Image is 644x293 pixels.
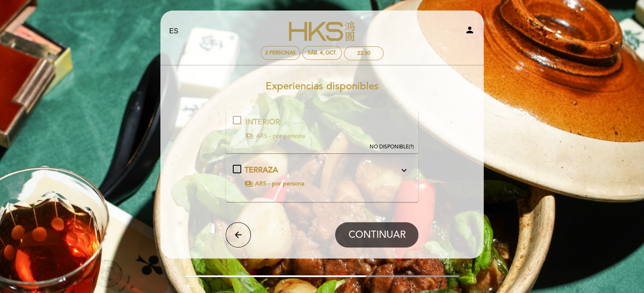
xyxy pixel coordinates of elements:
button: arrow_back [226,222,251,247]
button: CONTINUAR [335,222,418,247]
span: payments [245,180,253,188]
span: Experiencias disponibles [266,80,379,92]
div: 22:30 [357,50,370,56]
div: sáb. 4, oct. [308,50,337,56]
span: payments [245,132,254,140]
md-checkbox: TERRAZA expand_more Nuestra terraza cuenta con calefacción, toldo y manta payments ARS - por persona [233,165,412,188]
span: por persona [272,180,304,188]
div: INTERIOR [245,117,305,128]
div: (?) [369,143,413,151]
i: arrow_backward [185,281,195,291]
button: person [465,25,475,38]
span: ARS - [255,180,270,188]
span: NO DISPONIBLE [369,144,408,150]
span: TERRAZA [245,165,278,175]
button: NO DISPONIBLE(?) [367,109,416,151]
span: 2 personas [265,50,296,56]
span: CONTINUAR [348,229,405,241]
button: expand_more [396,165,411,176]
span: por persona [273,132,305,140]
i: expand_more [399,165,409,175]
span: ARS - [256,132,271,140]
i: arrow_back [233,230,243,240]
a: HONG KONG STYLE [269,20,375,43]
i: person [465,25,475,35]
